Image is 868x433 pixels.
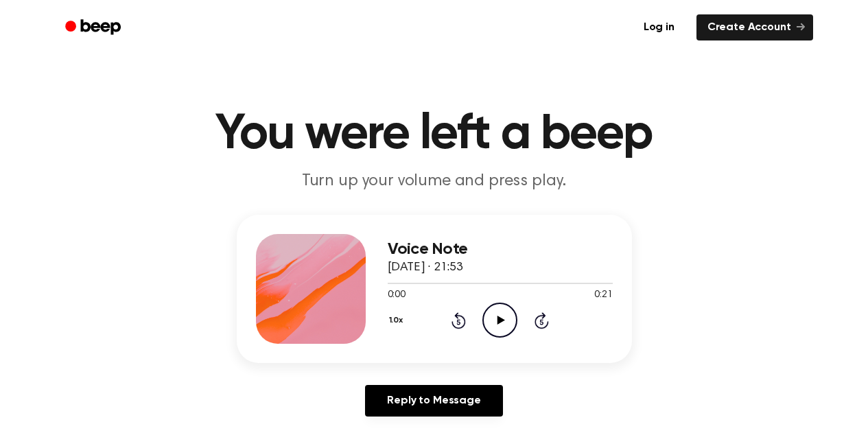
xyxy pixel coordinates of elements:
a: Log in [630,12,688,43]
a: Beep [56,14,133,41]
span: 0:00 [388,288,406,303]
a: Reply to Message [365,385,502,417]
h3: Voice Note [388,240,613,259]
a: Create Account [696,14,813,40]
button: 1.0x [388,309,408,332]
h1: You were left a beep [83,110,786,159]
span: 0:21 [594,288,612,303]
span: [DATE] · 21:53 [388,261,463,274]
p: Turn up your volume and press play. [171,170,698,193]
